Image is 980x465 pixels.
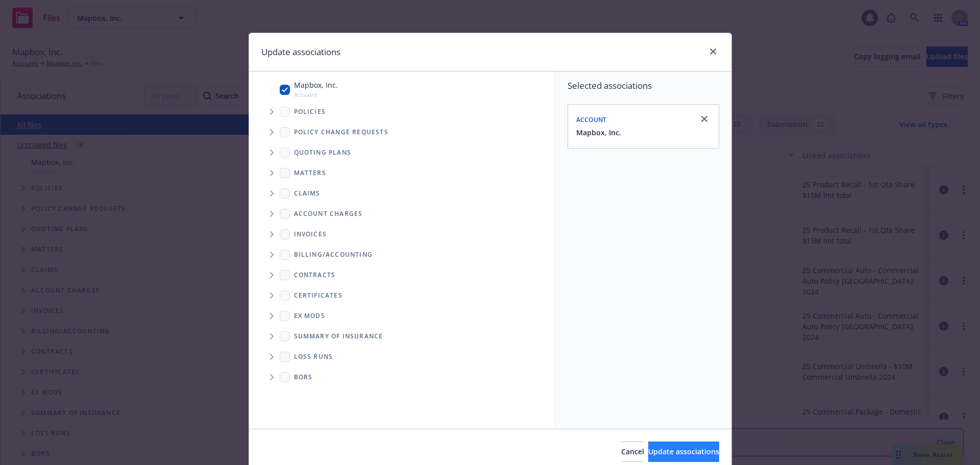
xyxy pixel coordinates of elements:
[621,447,644,456] span: Cancel
[294,313,325,319] span: Ex Mods
[294,374,313,380] span: BORs
[249,244,555,387] div: Folder Tree Example
[568,80,719,92] span: Selected associations
[294,354,333,360] span: Loss Runs
[294,333,383,339] span: Summary of insurance
[698,113,710,125] a: close
[294,190,321,197] span: Claims
[294,231,327,237] span: Invoices
[294,252,373,258] span: Billing/Accounting
[707,45,719,58] a: close
[294,170,326,176] span: Matters
[294,109,326,115] span: Policies
[294,292,342,299] span: Certificates
[576,115,607,124] span: Account
[648,447,719,456] span: Update associations
[294,150,352,156] span: Quoting plans
[249,78,555,244] div: Tree Example
[294,211,363,217] span: Account charges
[621,442,644,462] button: Cancel
[294,272,336,278] span: Contracts
[648,442,719,462] button: Update associations
[294,129,388,135] span: Policy change requests
[261,45,340,59] h1: Update associations
[294,80,338,90] span: Mapbox, Inc.
[294,90,338,99] span: Account
[576,127,621,138] button: Mapbox, Inc.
